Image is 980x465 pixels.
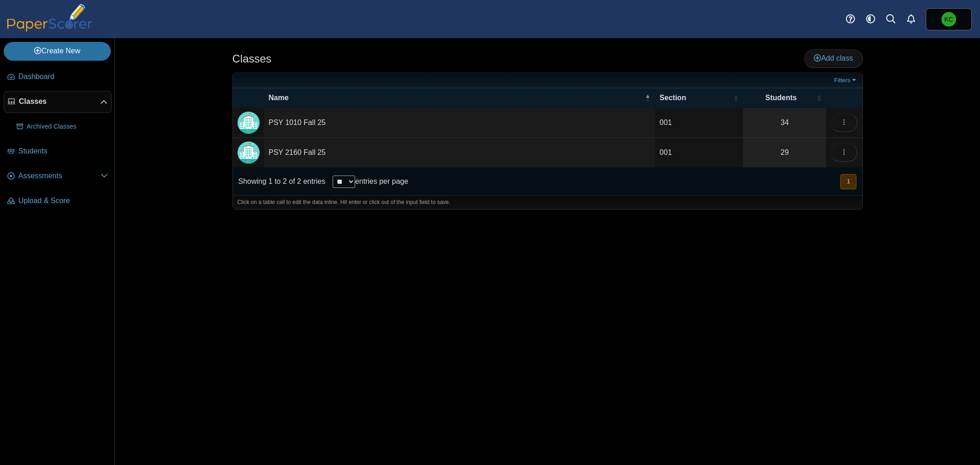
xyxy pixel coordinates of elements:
[816,93,821,102] span: Students : Activate to sort
[18,171,101,181] span: Assessments
[4,66,112,88] a: Dashboard
[4,4,96,32] img: PaperScorer
[655,138,743,168] td: 001
[18,72,108,82] span: Dashboard
[944,16,953,23] span: Kelly Charlton
[4,190,112,212] a: Upload & Score
[18,196,108,206] span: Upload & Score
[4,25,96,33] a: PaperScorer
[4,91,112,113] a: Classes
[232,51,272,67] h1: Classes
[18,146,108,156] span: Students
[238,142,260,164] img: Locally created class
[645,93,651,102] span: Name : Activate to invert sorting
[814,54,853,62] span: Add class
[901,9,921,29] a: Alerts
[743,108,826,137] a: 34
[238,112,260,134] img: Locally created class
[233,168,325,195] div: Showing 1 to 2 of 2 entries
[264,108,655,138] td: PSY 1010 Fall 25
[264,138,655,168] td: PSY 2160 Fall 25
[926,8,972,30] a: Kelly Charlton
[355,177,408,185] label: entries per page
[748,93,814,103] span: Students
[19,96,100,107] span: Classes
[743,138,826,167] a: 29
[832,76,860,85] a: Filters
[27,122,108,131] span: Archived Classes
[233,195,862,209] div: Click on a table cell to edit the data inline. Hit enter or click out of the input field to save.
[660,93,731,103] span: Section
[839,174,856,189] nav: pagination
[840,174,856,189] button: 1
[13,116,112,138] a: Archived Classes
[655,108,743,138] td: 001
[733,93,738,102] span: Section : Activate to sort
[941,12,956,27] span: Kelly Charlton
[4,141,112,163] a: Students
[804,49,862,68] a: Add class
[269,93,643,103] span: Name
[4,42,111,60] a: Create New
[4,165,112,187] a: Assessments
